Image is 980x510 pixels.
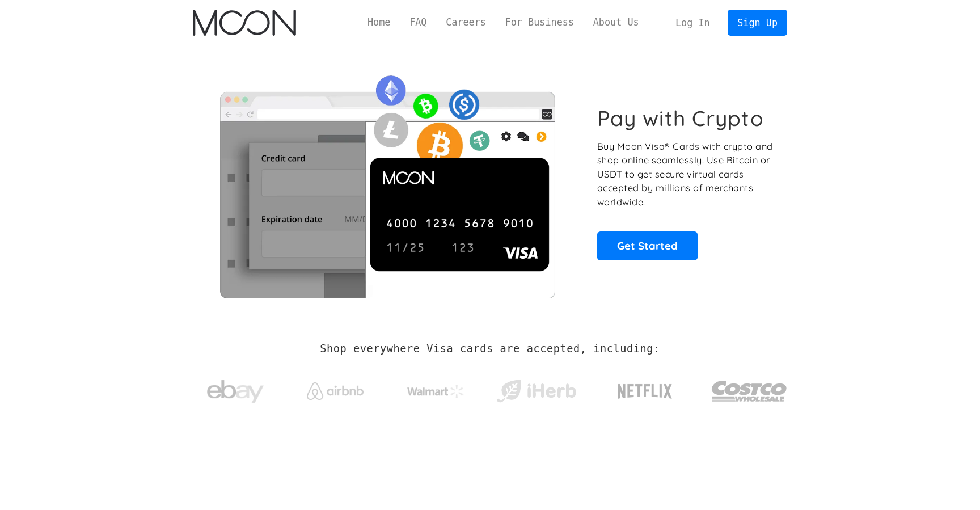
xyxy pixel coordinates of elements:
a: home [193,10,295,36]
img: iHerb [494,377,578,406]
a: Netflix [594,366,696,411]
img: Costco [711,370,787,412]
a: FAQ [400,15,436,29]
a: Home [358,15,400,29]
a: Costco [711,359,787,418]
a: About Us [584,15,649,29]
img: Moon Cards let you spend your crypto anywhere Visa is accepted. [193,68,581,298]
img: Netflix [616,377,673,406]
img: Airbnb [307,382,364,400]
h2: Shop everywhere Visa cards are accepted, including: [320,343,660,355]
a: Sign Up [728,10,787,35]
p: Buy Moon Visa® Cards with crypto and shop online seamlessly! Use Bitcoin or USDT to get secure vi... [597,140,775,209]
a: ebay [193,363,277,415]
a: Log In [666,10,719,35]
img: Moon Logo [193,10,295,36]
a: Get Started [597,231,698,260]
a: Careers [436,15,495,29]
img: ebay [207,374,264,410]
a: Walmart [394,373,478,404]
a: Airbnb [293,371,378,406]
a: iHerb [494,365,578,412]
img: Walmart [407,385,464,398]
a: For Business [496,15,584,29]
h1: Pay with Crypto [597,106,764,131]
